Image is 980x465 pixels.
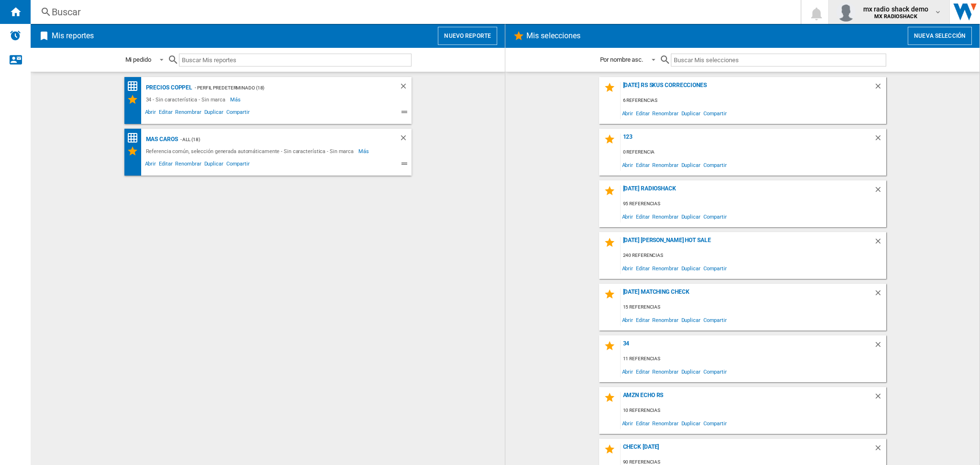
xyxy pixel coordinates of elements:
[230,94,242,105] span: Más
[874,392,886,405] div: Borrar
[651,158,679,171] span: Renombrar
[621,405,886,417] div: 10 referencias
[50,27,96,45] h2: Mis reportes
[680,417,702,430] span: Duplicar
[836,2,856,22] img: profile.jpg
[621,288,874,301] div: [DATE] MATCHING CHECK
[621,313,635,326] span: Abrir
[127,80,144,92] div: Matriz de precios
[174,108,202,119] span: Renombrar
[635,158,651,171] span: Editar
[179,54,412,66] input: Buscar Mis reportes
[203,159,225,171] span: Duplicar
[127,94,144,105] div: Mis Selecciones
[635,417,651,430] span: Editar
[635,210,651,223] span: Editar
[358,145,370,157] span: Más
[399,133,412,145] div: Borrar
[621,301,886,313] div: 15 referencias
[203,108,225,119] span: Duplicar
[621,198,886,210] div: 95 referencias
[651,313,679,326] span: Renombrar
[621,210,635,223] span: Abrir
[144,108,158,119] span: Abrir
[144,145,359,157] div: Referencia común, selección generada automáticamente - Sin característica - Sin marca
[863,4,929,14] span: mx radio shack demo
[174,159,202,171] span: Renombrar
[178,133,380,145] div: - ALL (18)
[621,262,635,275] span: Abrir
[874,133,886,146] div: Borrar
[127,145,144,157] div: Mis Selecciones
[702,107,728,120] span: Compartir
[144,159,158,171] span: Abrir
[621,250,886,262] div: 240 referencias
[874,340,886,353] div: Borrar
[621,340,874,353] div: 34
[225,159,251,171] span: Compartir
[399,82,412,94] div: Borrar
[702,158,728,171] span: Compartir
[702,417,728,430] span: Compartir
[680,158,702,171] span: Duplicar
[621,417,635,430] span: Abrir
[621,392,874,405] div: amzn echo rs
[621,158,635,171] span: Abrir
[651,107,679,120] span: Renombrar
[144,133,178,145] div: Mas caros
[621,185,874,198] div: [DATE] RADIOSHACK
[635,313,651,326] span: Editar
[144,82,193,94] div: PRECIOS COPPEL
[874,82,886,95] div: Borrar
[621,82,874,95] div: [DATE] RS SKUS CORRECCIONES
[874,443,886,456] div: Borrar
[680,365,702,378] span: Duplicar
[702,365,728,378] span: Compartir
[600,56,644,63] div: Por nombre asc.
[127,132,144,144] div: Matriz de precios
[621,146,886,158] div: 0 referencia
[438,27,497,45] button: Nuevo reporte
[651,262,679,275] span: Renombrar
[157,159,174,171] span: Editar
[621,133,874,146] div: 123
[144,94,231,105] div: 34 - Sin característica - Sin marca
[680,262,702,275] span: Duplicar
[52,5,776,19] div: Buscar
[621,365,635,378] span: Abrir
[651,365,679,378] span: Renombrar
[192,82,379,94] div: - Perfil predeterminado (18)
[125,56,151,63] div: Mi pedido
[621,443,874,456] div: check [DATE]
[671,54,886,66] input: Buscar Mis selecciones
[908,27,972,45] button: Nueva selección
[680,107,702,120] span: Duplicar
[874,13,917,20] b: MX RADIOSHACK
[621,107,635,120] span: Abrir
[702,210,728,223] span: Compartir
[874,185,886,198] div: Borrar
[702,313,728,326] span: Compartir
[10,30,21,41] img: alerts-logo.svg
[635,107,651,120] span: Editar
[874,237,886,250] div: Borrar
[874,288,886,301] div: Borrar
[157,108,174,119] span: Editar
[651,210,679,223] span: Renombrar
[621,353,886,365] div: 11 referencias
[680,313,702,326] span: Duplicar
[621,237,874,250] div: [DATE] [PERSON_NAME] Hot Sale
[621,95,886,107] div: 6 referencias
[651,417,679,430] span: Renombrar
[524,27,583,45] h2: Mis selecciones
[680,210,702,223] span: Duplicar
[702,262,728,275] span: Compartir
[225,108,251,119] span: Compartir
[635,365,651,378] span: Editar
[635,262,651,275] span: Editar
